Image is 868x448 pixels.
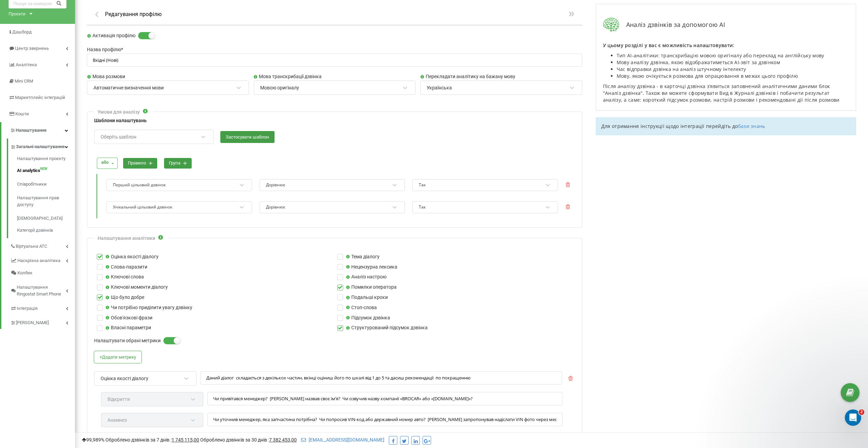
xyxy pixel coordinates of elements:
[346,284,397,291] label: Помилки оператора
[105,324,151,332] label: Власні параметри
[105,284,168,291] label: Ключові моменти діалогу
[98,109,140,115] div: Умови для аналізу
[266,182,285,188] div: Дорівнює
[419,204,426,210] div: Так
[12,29,32,34] span: Дашборд
[16,243,47,250] span: Віртуальна АТС
[260,85,299,91] div: Мовою оригіналу
[105,304,192,312] label: Чи потрібно приділити увагу дзвінку
[617,59,849,66] li: Мову аналізу дзвінка, якою відображатиметься AI-звіт за дзвінком
[105,11,162,17] h1: Редагування профілю
[123,158,157,169] button: правило
[113,204,172,210] div: Унікальний цільовий дзвінок
[10,315,75,329] a: [PERSON_NAME]
[17,212,75,225] a: [DEMOGRAPHIC_DATA]
[17,257,60,264] span: Наскрізна аналітика
[601,123,851,130] p: Для отримання інструкції щодо інтеграції перейдіть до
[87,46,582,54] label: Назва профілю *
[9,10,26,17] div: Проєкти
[10,279,75,300] a: Налаштування Ringostat Smart Phone
[87,32,135,40] label: Активація профілю
[346,263,397,271] label: Нецензурна лексика
[82,437,104,443] span: 99,989%
[87,73,249,81] label: Мова розмови
[17,270,32,276] span: Колбек
[427,85,452,91] div: Українська
[254,73,416,81] label: Мова транскрибації дзвінка
[346,324,428,332] label: Структурований підсумок дзвінка
[105,314,152,322] label: Обов'язкові фрази
[17,305,38,312] span: Інтеграція
[172,437,199,443] u: 1 745 115,00
[10,267,75,279] a: Колбек
[17,225,75,234] a: Категорії дзвінків
[346,294,388,301] label: Подальші кроки
[617,73,849,80] li: Мову, якою очікується розмова для опрацювання в межах цього профілю
[220,131,275,143] button: Застосувати шаблон
[845,409,861,426] iframe: Intercom live chat
[105,253,159,261] label: Оцінка якості діалогу
[101,159,108,166] div: або
[164,158,192,169] button: група
[346,273,386,281] label: Аналіз настрою
[603,18,849,32] div: Аналіз дзвінків за допомогою AI
[617,66,849,73] li: Час відправки дзвінка на аналіз штучному інтелекту
[94,351,142,363] button: +Додати метрику
[617,52,849,59] li: Тип AI-аналітики: транскрибацію мовою оригіналу або переклад на англійську мову
[859,409,864,415] span: 2
[105,437,199,443] span: Оброблено дзвінків за 7 днів :
[101,134,136,139] div: Оберіть шаблон
[419,182,426,188] div: Так
[17,177,75,191] a: Співробітники
[17,164,75,177] a: AI analyticsNEW
[93,85,164,91] div: Автоматичне визначення мови
[200,437,297,443] span: Оброблено дзвінків за 30 днів :
[15,46,49,51] span: Центр звернень
[16,319,49,326] span: [PERSON_NAME]
[301,437,384,443] a: [EMAIL_ADDRESS][DOMAIN_NAME]
[15,78,33,84] span: Mini CRM
[98,235,155,242] div: Налаштування аналітики
[105,294,144,301] label: Що було добре
[346,253,380,261] label: Тема діалогу
[10,300,75,315] a: Інтеграція
[269,437,297,443] u: 7 382 453,00
[10,238,75,252] a: Віртуальна АТС
[420,73,582,81] label: Перекладати аналітику на бажану мову
[17,191,75,212] a: Налаштування прав доступу
[87,54,582,67] input: Назва профілю
[15,95,65,100] span: Маркетплейс інтеграцій
[17,155,75,164] a: Налаштування проєкту
[16,143,64,150] span: Загальні налаштування
[113,182,166,188] div: Перший цільовий дзвінок
[738,123,765,129] a: бази знань
[17,284,66,298] span: Налаштування Ringostat Smart Phone
[603,83,849,103] p: Після аналізу дзвінка - в карточці дзвінка зʼявиться заповнений аналітичними даними блок "Аналіз ...
[16,128,46,133] span: Налаштування
[346,304,377,312] label: Стоп-слова
[94,337,161,345] label: Налаштувати обрані метрики
[16,62,37,67] span: Аналiтика
[346,314,390,322] label: Підсумок дзвінка
[94,117,575,125] label: Шаблони налаштувань
[603,42,849,49] p: У цьому розділі у вас є можливість налаштовувати:
[10,252,75,267] a: Наскрізна аналітика
[105,263,147,271] label: Слова-паразити
[10,139,75,153] a: Загальні налаштування
[1,122,75,139] a: Налаштування
[105,273,144,281] label: Ключові слова
[266,204,285,210] div: Дорівнює
[15,111,29,116] span: Кошти
[101,375,148,381] div: Оцінка якості діалогу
